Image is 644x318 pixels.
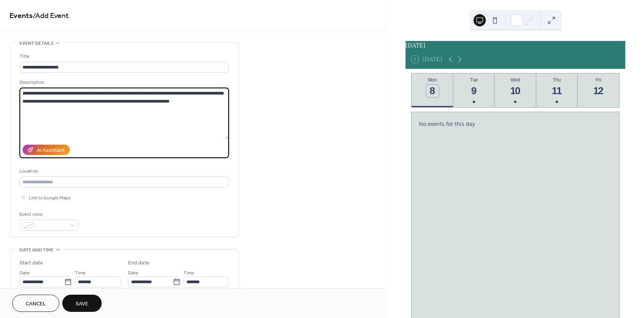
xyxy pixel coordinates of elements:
div: [DATE] [406,41,625,50]
div: Event color [19,210,77,219]
button: Fri12 [577,73,619,107]
span: Cancel [26,300,46,308]
span: Link to Google Maps [29,194,71,202]
span: Time [183,269,194,277]
div: Wed [497,77,534,83]
button: Mon8 [412,73,453,107]
div: 12 [592,85,605,97]
span: / Add Event [33,8,69,23]
div: End date [128,259,149,267]
div: 9 [468,85,480,97]
span: Date and time [19,246,54,254]
span: Date [128,269,138,277]
button: Wed10 [495,73,536,107]
div: 8 [426,85,439,97]
div: Title [19,52,227,60]
a: Events [10,8,33,23]
span: Time [75,269,86,277]
button: AI Assistant [23,145,70,155]
div: 10 [509,85,522,97]
div: Tue [456,77,493,83]
button: Tue9 [453,73,495,107]
button: Save [62,295,102,312]
button: Thu11 [536,73,578,107]
div: Description [19,78,227,86]
div: No events for this day [413,115,618,133]
span: Date [19,269,30,277]
div: Mon [414,77,451,83]
button: Cancel [12,295,59,312]
div: 11 [551,85,563,97]
div: Thu [539,77,576,83]
div: Location [19,167,227,175]
span: Event details [19,39,54,47]
span: Save [76,300,88,308]
div: AI Assistant [37,147,65,155]
div: Fri [580,77,617,83]
div: Start date [19,259,43,267]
